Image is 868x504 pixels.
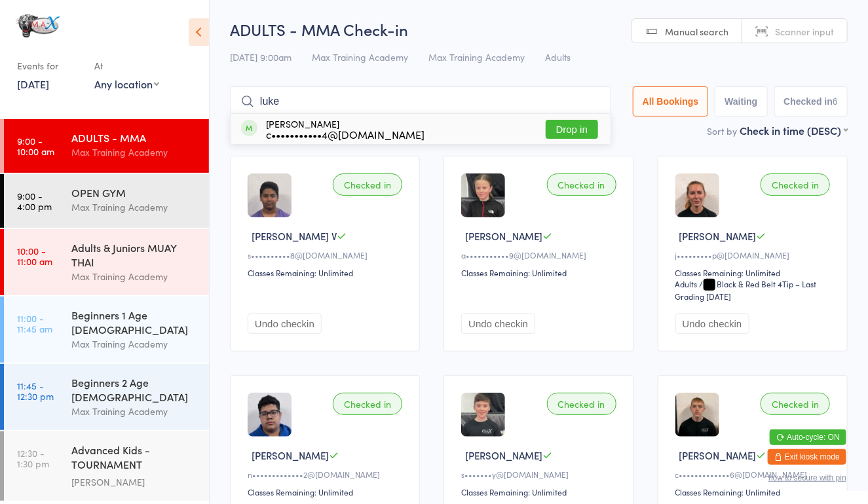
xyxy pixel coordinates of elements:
[17,77,49,91] a: [DATE]
[679,229,757,243] span: [PERSON_NAME]
[546,120,598,139] button: Drop in
[461,249,620,261] div: a•••••••••••9@[DOMAIN_NAME]
[740,123,848,137] div: Check in time (DESC)
[94,77,159,91] div: Any location
[465,229,542,243] span: [PERSON_NAME]
[679,448,757,462] span: [PERSON_NAME]
[675,278,698,289] div: Adults
[665,25,728,38] span: Manual search
[775,25,834,38] span: Scanner input
[465,448,542,462] span: [PERSON_NAME]
[333,393,402,415] div: Checked in
[252,448,329,462] span: [PERSON_NAME]
[715,86,767,117] button: Waiting
[71,200,198,215] div: Max Training Academy
[230,86,611,117] input: Search
[768,449,846,465] button: Exit kiosk mode
[13,10,62,42] img: MAX Training Academy Ltd
[761,173,830,196] div: Checked in
[461,314,535,334] button: Undo checkin
[248,267,406,278] div: Classes Remaining: Unlimited
[675,278,817,302] span: / Black & Red Belt 4Tip – Last Grading [DATE]
[633,86,709,117] button: All Bookings
[428,50,525,63] span: Max Training Academy
[71,240,198,269] div: Adults & Juniors MUAY THAI
[71,442,198,475] div: Advanced Kids - TOURNAMENT PREPARATION
[547,393,616,415] div: Checked in
[4,119,209,173] a: 9:00 -10:00 amADULTS - MMAMax Training Academy
[768,473,846,482] button: how to secure with pin
[4,364,209,430] a: 11:45 -12:30 pmBeginners 2 Age [DEMOGRAPHIC_DATA]Max Training Academy
[4,174,209,228] a: 9:00 -4:00 pmOPEN GYMMax Training Academy
[4,229,209,295] a: 10:00 -11:00 amAdults & Juniors MUAY THAIMax Training Academy
[675,314,749,334] button: Undo checkin
[761,393,830,415] div: Checked in
[545,50,571,63] span: Adults
[675,393,719,437] img: image1724354062.png
[461,393,505,437] img: image1710200587.png
[71,475,198,490] div: [PERSON_NAME]
[71,375,198,404] div: Beginners 2 Age [DEMOGRAPHIC_DATA]
[707,124,737,137] label: Sort by
[461,486,620,497] div: Classes Remaining: Unlimited
[17,245,52,266] time: 10:00 - 11:00 am
[71,269,198,284] div: Max Training Academy
[266,129,425,139] div: c•••••••••••4@[DOMAIN_NAME]
[461,267,620,278] div: Classes Remaining: Unlimited
[17,135,54,156] time: 9:00 - 10:00 am
[547,173,616,196] div: Checked in
[17,448,49,469] time: 12:30 - 1:30 pm
[461,469,620,480] div: s•••••••y@[DOMAIN_NAME]
[461,173,505,217] img: image1710200412.png
[94,55,159,77] div: At
[4,431,209,501] a: 12:30 -1:30 pmAdvanced Kids - TOURNAMENT PREPARATION[PERSON_NAME]
[675,469,834,480] div: c•••••••••••••6@[DOMAIN_NAME]
[248,314,322,334] button: Undo checkin
[774,86,848,117] button: Checked in6
[230,50,292,63] span: [DATE] 9:00am
[71,130,198,145] div: ADULTS - MMA
[248,249,406,261] div: s••••••••••8@[DOMAIN_NAME]
[71,145,198,160] div: Max Training Academy
[333,173,402,196] div: Checked in
[17,55,81,77] div: Events for
[230,18,848,40] h2: ADULTS - MMA Check-in
[71,336,198,351] div: Max Training Academy
[675,173,719,217] img: image1723745705.png
[4,297,209,363] a: 11:00 -11:45 amBeginners 1 Age [DEMOGRAPHIC_DATA]Max Training Academy
[675,486,834,497] div: Classes Remaining: Unlimited
[770,429,846,445] button: Auto-cycle: ON
[248,469,406,480] div: n•••••••••••••2@[DOMAIN_NAME]
[17,313,52,334] time: 11:00 - 11:45 am
[248,486,406,497] div: Classes Remaining: Unlimited
[17,190,52,211] time: 9:00 - 4:00 pm
[248,173,292,217] img: image1753026854.png
[248,393,292,437] img: image1745662057.png
[71,308,198,336] div: Beginners 1 Age [DEMOGRAPHIC_DATA]
[71,185,198,200] div: OPEN GYM
[71,404,198,419] div: Max Training Academy
[312,50,408,63] span: Max Training Academy
[266,118,425,139] div: [PERSON_NAME]
[833,96,838,107] div: 6
[252,229,337,243] span: [PERSON_NAME] V
[17,380,54,401] time: 11:45 - 12:30 pm
[675,249,834,261] div: j•••••••••p@[DOMAIN_NAME]
[675,267,834,278] div: Classes Remaining: Unlimited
